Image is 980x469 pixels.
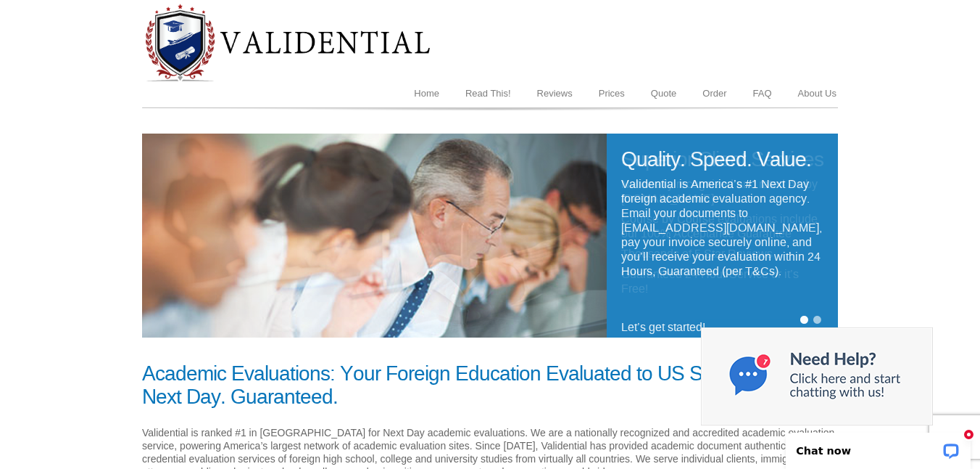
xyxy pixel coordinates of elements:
[621,171,823,206] h4: Nationally recognized and rated A+ by [DOMAIN_NAME]
[401,80,452,107] a: Home
[621,148,823,171] h1: Superior Client Services
[800,316,810,325] a: 1
[142,3,432,83] img: Diploma Evaluation Service
[740,80,785,107] a: FAQ
[638,80,689,107] a: Quote
[142,134,607,338] img: Superior Client Services
[586,80,638,107] a: Prices
[785,80,850,107] a: About Us
[813,316,823,325] a: 2
[776,423,980,469] iframe: LiveChat chat widget
[452,80,524,107] a: Read This!
[689,80,739,107] a: Order
[701,327,933,425] img: Chat now
[524,80,586,107] a: Reviews
[621,241,823,261] h4: Thousands of 5 Star Reviews
[621,261,823,296] h4: Guaranteed 24 Hour Service or it’s Free!
[142,362,838,409] h1: Academic Evaluations: Your Foreign Education Evaluated to US Standards the Next Day. Guaranteed.
[621,206,823,241] h4: Course by Course evaluations include our 100% Acceptance Guarantee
